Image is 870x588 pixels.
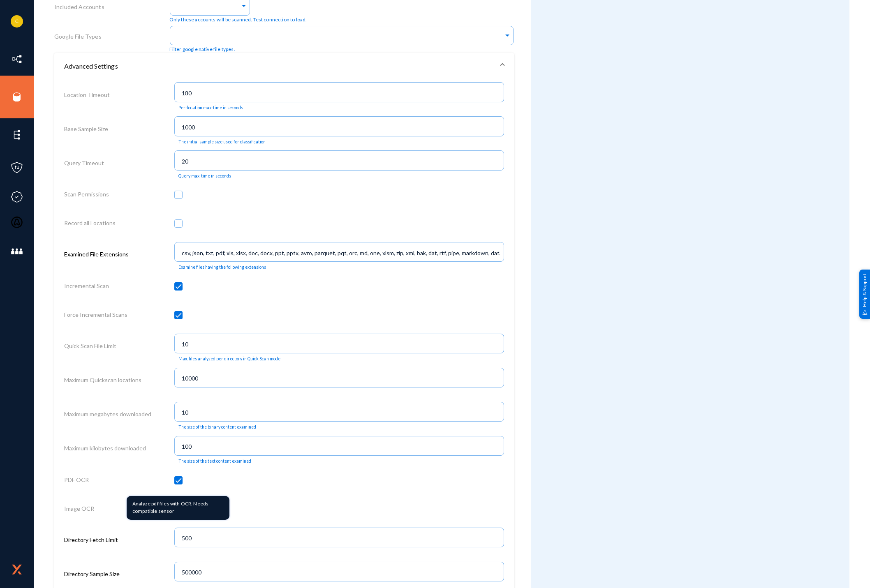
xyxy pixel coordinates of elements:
[178,173,231,179] mat-hint: Query max-time in seconds
[64,534,118,546] label: Directory Fetch Limit
[169,16,307,23] span: Only these accounts will be scanned. Test connection to load.
[182,409,500,416] input: 10
[169,46,235,53] span: Filter google native file types.
[64,248,129,261] label: Examined File Extensions
[178,356,280,362] mat-hint: Max. files analyzed per directory in Quick Scan mode
[64,217,116,229] label: Record all Locations
[182,569,500,576] input: 500000
[178,139,266,145] mat-hint: The initial sample size used for classification
[64,374,141,386] label: Maximum Quickscan locations
[178,424,256,430] mat-hint: The size of the binary content examined
[11,216,23,228] img: icon-oauth.svg
[64,157,104,169] label: Query Timeout
[11,161,23,174] img: icon-policies.svg
[11,53,23,65] img: icon-inventory.svg
[182,341,500,348] input: 10
[64,61,494,71] mat-panel-title: Advanced Settings
[54,32,102,41] label: Google File Types
[11,91,23,103] img: icon-sources.svg
[182,375,500,382] input: 10000
[182,249,500,257] input: csv,json,txt,pdf,xls,xlsx,doc,docx,ppt,pptx,avro,parquet,pqt,orc
[64,123,108,135] label: Base Sample Size
[11,245,23,258] img: icon-members.svg
[127,496,229,520] div: Analyze pdf files with OCR. Needs compatible sensor
[178,105,243,111] mat-hint: Per-location max-time in seconds
[64,89,110,101] label: Location Timeout
[64,340,116,352] label: Quick Scan File Limit
[178,265,266,270] mat-hint: Examine files having the following extensions
[182,158,500,165] input: 20
[54,53,514,79] mat-expansion-panel-header: Advanced Settings
[182,443,500,450] input: 100
[11,191,23,203] img: icon-compliance.svg
[64,474,89,486] label: PDF OCR
[64,568,120,580] label: Directory Sample Size
[64,442,146,454] label: Maximum kilobytes downloaded
[64,280,109,292] label: Incremental Scan
[64,188,109,201] label: Scan Permissions
[182,535,500,542] input: 500
[862,309,868,315] img: help_support.svg
[178,459,251,464] mat-hint: The size of the text content examined
[182,90,500,97] input: 300
[182,124,500,131] input: 1000
[11,129,23,141] img: icon-elements.svg
[64,309,127,321] label: Force Incremental Scans
[859,269,870,318] div: Help & Support
[64,503,94,515] label: Image OCR
[64,408,151,420] label: Maximum megabytes downloaded
[11,15,23,28] img: 1687c577c4dc085bd5ba4471514e2ea1
[54,2,104,11] label: Included Accounts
